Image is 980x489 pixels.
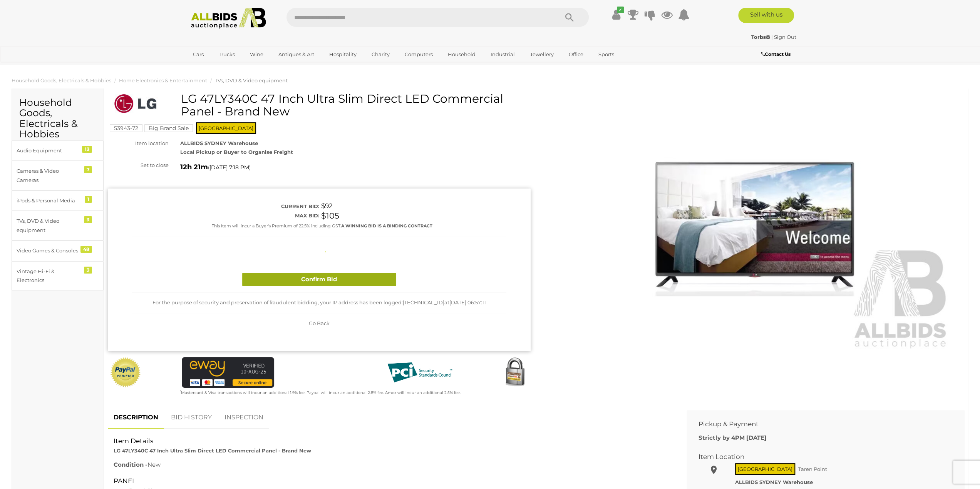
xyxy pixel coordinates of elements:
[215,77,288,83] a: TVs, DVD & Video equipment
[110,125,142,131] a: 53943-72
[321,202,333,210] span: $92
[180,390,461,395] small: Mastercard & Visa transactions will incur an additional 1.9% fee. Paypal will incur an additional...
[188,61,253,73] a: [GEOGRAPHIC_DATA]
[144,125,193,131] a: Big Brand Sale
[449,299,486,305] span: [DATE] 06:57:11
[180,163,208,171] strong: 12h 21m
[17,267,80,285] div: Vintage Hi-Fi & Electronics
[321,211,339,220] span: $105
[84,267,92,274] div: 3
[180,149,293,155] strong: Local Pickup or Buyer to Organise Freight
[208,164,251,170] span: ( )
[180,140,258,146] strong: ALLBIDS SYDNEY Warehouse
[593,48,619,61] a: Sports
[196,122,256,134] span: [GEOGRAPHIC_DATA]
[132,211,319,220] div: Max bid:
[114,459,669,470] p: New
[499,357,530,388] img: Secured by Rapid SSL
[698,421,941,428] h2: Pickup & Payment
[182,357,274,388] img: eWAY Payment Gateway
[242,273,396,286] button: Confirm Bid
[17,217,80,235] div: TVs, DVD & Video equipment
[188,48,209,61] a: Cars
[219,406,269,429] a: INSPECTION
[80,246,92,253] div: 48
[273,48,319,61] a: Antiques & Art
[525,48,559,61] a: Jewellery
[119,77,207,83] a: Home Electronics & Entertainment
[796,464,829,474] span: Taren Point
[17,146,80,155] div: Audio Equipment
[214,48,240,61] a: Trucks
[84,166,92,173] div: 7
[556,96,950,350] img: LG 47LY340C 47 Inch Ultra Slim Direct LED Commercial Panel - Brand New
[112,92,529,118] h1: LG 47LY340C 47 Inch Ultra Slim Direct LED Commercial Panel - Brand New
[443,48,481,61] a: Household
[108,406,164,429] a: DESCRIPTION
[12,211,104,240] a: TVs, DVD & Video equipment 3
[698,453,941,461] h2: Item Location
[209,164,249,171] span: [DATE] 7:18 PM
[617,7,624,13] i: ✔
[550,8,589,27] button: Search
[114,461,147,468] b: Condition -
[771,34,773,40] span: |
[367,48,395,61] a: Charity
[403,299,444,305] span: [TECHNICAL_ID]
[341,223,432,229] b: A WINNING BID IS A BINDING CONTRACT
[735,479,813,485] strong: ALLBIDS SYDNEY Warehouse
[82,146,92,153] div: 13
[12,77,111,83] a: Household Goods, Electricals & Hobbies
[102,161,174,170] div: Set to close
[738,8,794,23] a: Sell with us
[102,139,174,148] div: Item location
[187,8,270,29] img: Allbids.com.au
[114,447,311,454] strong: LG 47LY340C 47 Inch Ultra Slim Direct LED Commercial Panel - Brand New
[19,97,96,140] h2: Household Goods, Electricals & Hobbies
[132,292,506,313] div: For the purpose of security and preservation of fraudulent bidding, your IP address has been logg...
[114,477,669,485] h4: PANEL
[17,246,80,255] div: Video Games & Consoles
[761,51,790,57] b: Contact Us
[144,124,193,132] mark: Big Brand Sale
[110,124,142,132] mark: 53943-72
[751,34,770,40] strong: Torbs
[12,261,104,291] a: Vintage Hi-Fi & Electronics 3
[761,50,792,58] a: Contact Us
[698,434,766,441] b: Strictly by 4PM [DATE]
[12,240,104,261] a: Video Games & Consoles 48
[12,190,104,211] a: iPods & Personal Media 1
[17,167,80,185] div: Cameras & Video Cameras
[212,223,432,229] small: This Item will incur a Buyer's Premium of 22.5% including GST.
[12,161,104,190] a: Cameras & Video Cameras 7
[112,94,162,113] img: LG 47LY340C 47 Inch Ultra Slim Direct LED Commercial Panel - Brand New
[309,320,330,326] span: Go Back
[84,216,92,223] div: 3
[486,48,520,61] a: Industrial
[324,48,362,61] a: Hospitality
[245,48,268,61] a: Wine
[110,357,141,388] img: Official PayPal Seal
[17,196,80,205] div: iPods & Personal Media
[400,48,438,61] a: Computers
[132,202,319,211] div: Current bid:
[564,48,588,61] a: Office
[774,34,796,40] a: Sign Out
[610,8,622,22] a: ✔
[114,437,669,445] h2: Item Details
[165,406,218,429] a: BID HISTORY
[381,357,458,388] img: PCI DSS compliant
[85,196,92,203] div: 1
[12,140,104,161] a: Audio Equipment 13
[751,34,771,40] a: Torbs
[735,463,795,475] span: [GEOGRAPHIC_DATA]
